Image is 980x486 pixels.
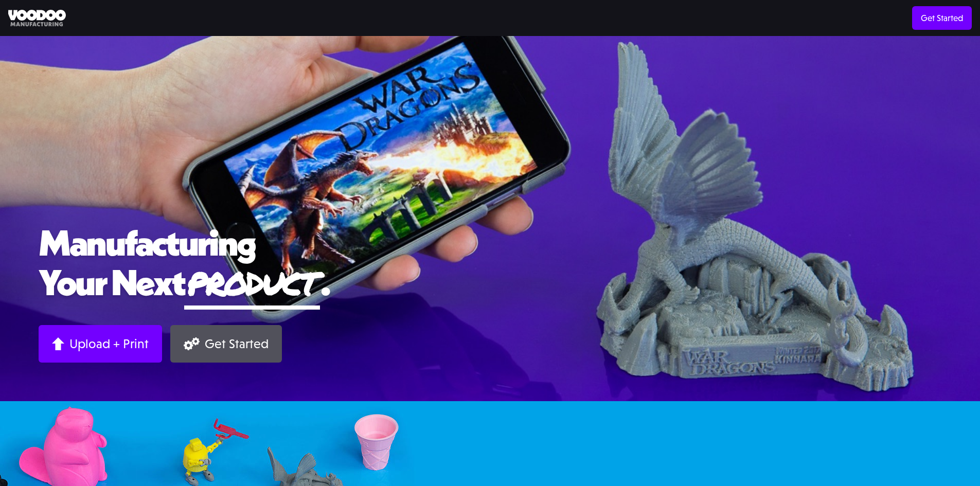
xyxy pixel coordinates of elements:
[69,336,149,352] div: Upload + Print
[170,325,282,363] a: Get Started
[184,260,320,305] span: product
[39,325,162,363] a: Upload + Print
[184,337,200,350] img: Gears
[205,336,269,352] div: Get Started
[52,337,64,350] img: Arrow up
[8,10,66,27] img: Voodoo Manufacturing logo
[912,6,972,30] a: Get Started
[39,223,941,310] h1: Manufacturing Your Next .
